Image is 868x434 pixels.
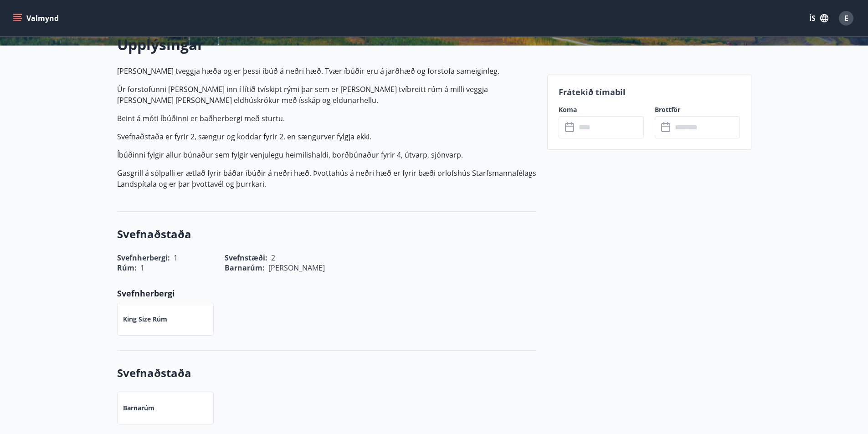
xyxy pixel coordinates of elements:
[117,131,536,142] p: Svefnaðstaða er fyrir 2, sængur og koddar fyrir 2, en sængurver fylgja ekki.
[140,263,144,273] span: 1
[123,315,167,324] p: King Size rúm
[844,13,848,23] span: E
[117,35,536,55] h2: Upplýsingar
[559,86,740,98] p: Frátekið tímabil
[117,66,536,77] p: [PERSON_NAME] tveggja hæða og er þessi íbúð á neðri hæð. Tvær íbúðir eru á jarðhæð og forstofa sa...
[117,263,137,273] span: Rúm :
[268,263,325,273] span: [PERSON_NAME]
[117,84,536,106] p: Úr forstofunni [PERSON_NAME] inn í lítið tvískipt rými þar sem er [PERSON_NAME] tvíbreitt rúm á m...
[117,365,536,381] h3: Svefnaðstaða
[123,403,154,413] p: Barnarúm
[117,113,536,124] p: Beint á móti íbúðinni er baðherbergi með sturtu.
[11,10,62,26] button: menu
[804,10,833,26] button: ÍS
[117,226,536,242] h3: Svefnaðstaða
[117,149,536,160] p: Íbúðinni fylgir allur búnaður sem fylgir venjulegu heimilishaldi, borðbúnaður fyrir 4, útvarp, sj...
[117,168,536,189] p: Gasgrill á sólpalli er ætlað fyrir báðar íbúðir á neðri hæð. Þvottahús á neðri hæð er fyrir bæði ...
[835,7,857,29] button: E
[225,263,265,273] span: Barnarúm :
[117,287,536,299] p: Svefnherbergi
[559,105,644,114] label: Koma
[655,105,740,114] label: Brottför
